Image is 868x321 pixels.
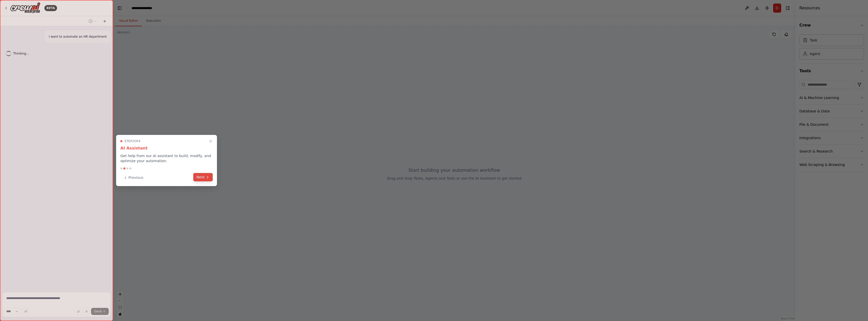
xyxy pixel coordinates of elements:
button: Next [193,173,213,181]
button: Previous [120,174,146,182]
span: Step 2 of 4 [124,139,141,143]
button: Hide left sidebar [116,5,123,12]
button: Close walkthrough [208,138,214,144]
h3: AI Assistant [120,145,213,151]
p: Get help from our AI assistant to build, modify, and optimize your automation. [120,153,213,163]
